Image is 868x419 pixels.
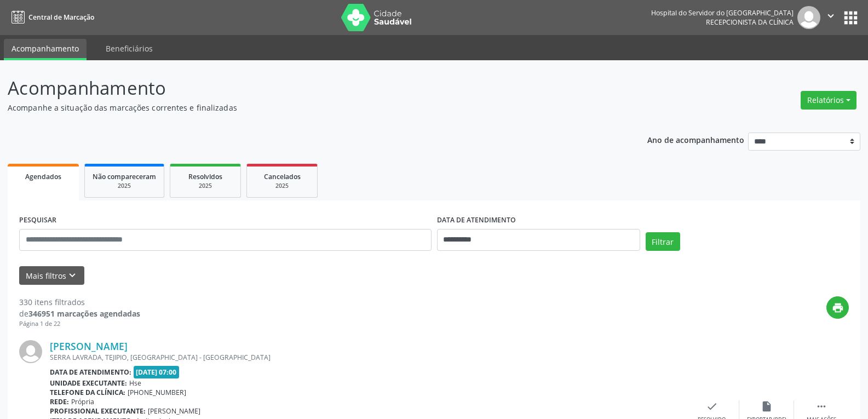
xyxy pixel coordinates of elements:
i:  [825,10,837,22]
strong: 346951 marcações agendadas [28,308,140,319]
div: 2025 [93,182,156,190]
label: PESQUISAR [19,212,56,229]
button: Mais filtroskeyboard_arrow_down [19,266,84,285]
b: Data de atendimento: [50,368,131,377]
p: Acompanhamento [8,74,605,102]
span: Agendados [25,172,61,181]
span: Cancelados [264,172,301,181]
label: DATA DE ATENDIMENTO [437,212,516,229]
div: Hospital do Servidor do [GEOGRAPHIC_DATA] [651,8,794,18]
img: img [19,340,42,363]
div: de [19,308,140,319]
div: 2025 [178,182,233,190]
p: Ano de acompanhamento [647,133,744,146]
span: Própria [71,397,94,406]
div: SERRA LAVRADA, TEJIPIO, [GEOGRAPHIC_DATA] - [GEOGRAPHIC_DATA] [50,353,685,362]
span: Resolvidos [188,172,222,181]
i: insert_drive_file [761,400,773,412]
button: Relatórios [801,91,856,110]
div: 2025 [255,182,309,190]
span: [DATE] 07:00 [134,366,180,378]
i: keyboard_arrow_down [66,269,78,282]
a: Central de Marcação [8,8,94,26]
b: Rede: [50,397,69,406]
b: Telefone da clínica: [50,388,125,397]
img: img [797,6,820,29]
button: print [826,296,849,319]
p: Acompanhe a situação das marcações correntes e finalizadas [8,102,605,113]
button: Filtrar [646,232,680,251]
span: Recepcionista da clínica [706,18,794,27]
button:  [820,6,841,29]
i: print [832,302,844,314]
span: Não compareceram [93,172,156,181]
i:  [815,400,827,412]
a: [PERSON_NAME] [50,340,128,352]
span: [PHONE_NUMBER] [128,388,186,397]
b: Profissional executante: [50,406,146,416]
div: Página 1 de 22 [19,319,140,329]
span: [PERSON_NAME] [148,406,200,416]
div: 330 itens filtrados [19,296,140,308]
a: Acompanhamento [4,39,87,60]
a: Beneficiários [98,39,160,58]
i: check [706,400,718,412]
button: apps [841,8,860,27]
b: Unidade executante: [50,378,127,388]
span: Central de Marcação [28,13,94,22]
span: Hse [129,378,141,388]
